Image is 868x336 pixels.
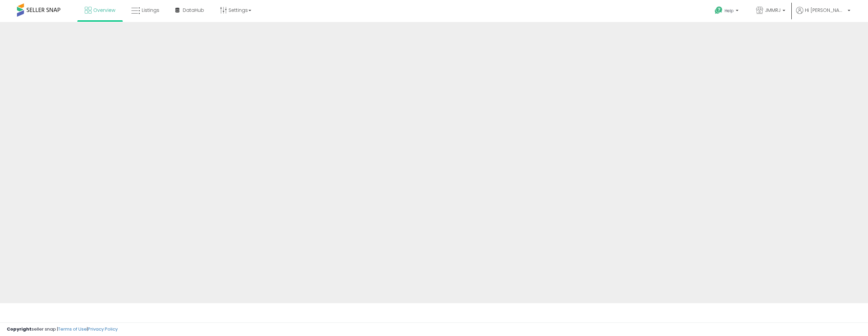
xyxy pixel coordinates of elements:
a: Help [709,1,745,22]
span: Hi [PERSON_NAME] [805,7,846,14]
a: Hi [PERSON_NAME] [796,7,850,22]
span: Help [725,8,734,14]
span: Overview [93,7,115,14]
span: JMMRJ [765,7,781,14]
span: DataHub [183,7,204,14]
span: Listings [142,7,159,14]
i: Get Help [714,6,723,15]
